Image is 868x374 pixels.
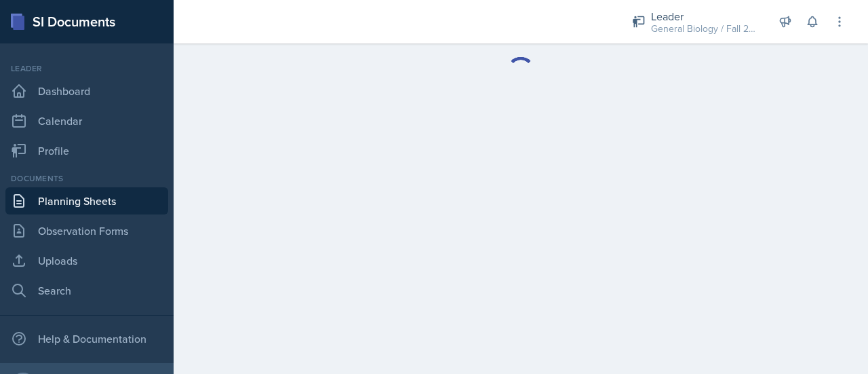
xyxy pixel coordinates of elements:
[651,22,759,36] div: General Biology / Fall 2025
[5,62,168,75] div: Leader
[5,217,168,244] a: Observation Forms
[651,8,759,24] div: Leader
[5,277,168,304] a: Search
[5,247,168,274] a: Uploads
[5,187,168,214] a: Planning Sheets
[5,325,168,352] div: Help & Documentation
[5,107,168,134] a: Calendar
[5,172,168,185] div: Documents
[5,77,168,105] a: Dashboard
[5,137,168,164] a: Profile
